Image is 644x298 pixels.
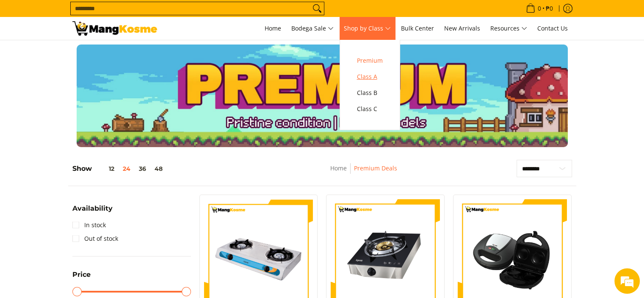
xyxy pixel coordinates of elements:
button: 48 [150,165,167,172]
a: Shop by Class [340,17,395,40]
div: Minimize live chat window [139,4,159,25]
span: Class B [357,88,383,98]
button: 12 [92,165,119,172]
a: Class C [353,101,387,117]
a: Home [330,164,347,172]
a: Out of stock [72,232,118,245]
span: Home [265,24,281,32]
span: Premium [357,56,383,66]
span: We're online! [49,93,117,178]
button: Search [310,2,324,15]
h5: Show [72,164,167,173]
summary: Open [72,271,91,284]
span: Contact Us [537,24,568,32]
img: Premium Deals: Best Premium Home Appliances Sale l Mang Kosme [72,21,157,36]
span: Availability [72,205,113,212]
a: Resources [486,17,531,40]
span: Class C [357,104,383,114]
nav: Breadcrumbs [274,163,453,182]
button: 24 [119,165,135,172]
a: Home [260,17,285,40]
a: New Arrivals [440,17,484,40]
span: Bodega Sale [291,23,334,34]
span: New Arrivals [444,24,480,32]
span: Price [72,271,91,278]
a: Bodega Sale [287,17,338,40]
div: Chat with us now [44,47,142,58]
a: Class A [353,69,387,85]
a: Contact Us [533,17,572,40]
a: Bulk Center [397,17,438,40]
a: Premium [353,53,387,69]
span: Shop by Class [344,23,391,34]
a: Class B [353,85,387,101]
span: • [523,4,556,13]
span: Resources [490,23,527,34]
summary: Open [72,205,113,218]
span: ₱0 [544,6,554,11]
span: 0 [536,6,542,11]
nav: Main Menu [166,17,572,40]
a: Premium Deals [354,164,397,172]
textarea: Type your message and hit 'Enter' [4,204,161,234]
a: In stock [72,218,106,232]
button: 36 [135,165,150,172]
span: Class A [357,72,383,82]
span: Bulk Center [401,24,434,32]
